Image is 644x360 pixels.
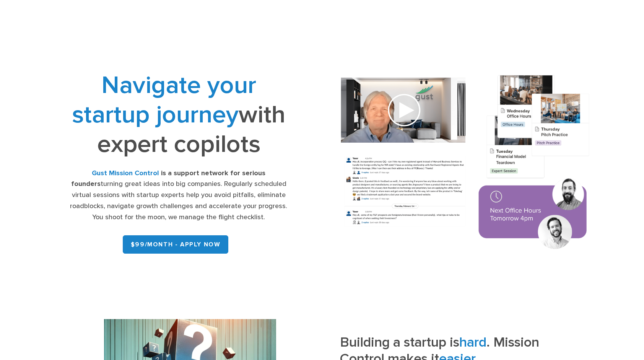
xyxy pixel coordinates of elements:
img: Composition of calendar events, a video call presentation, and chat rooms [328,65,603,262]
span: Navigate your startup journey [72,70,256,129]
strong: Gust Mission Control [92,169,159,177]
h1: with expert copilots [68,70,289,159]
div: turning great ideas into big companies. Regularly scheduled virtual sessions with startup experts... [68,168,289,223]
a: $99/month - APPLY NOW [123,235,229,254]
span: hard [459,334,486,350]
strong: is a support network for serious founders [71,169,266,188]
